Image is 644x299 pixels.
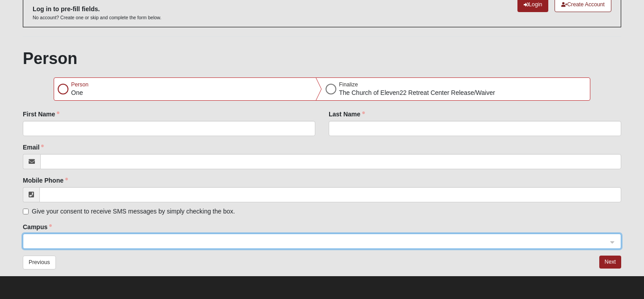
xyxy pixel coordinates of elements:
span: Finalize [339,81,358,88]
h6: Log in to pre-fill fields. [33,5,161,13]
label: First Name [23,110,59,119]
h1: Person [23,49,621,68]
label: Campus [23,222,52,231]
label: Mobile Phone [23,176,68,185]
span: Give your consent to receive SMS messages by simply checking the box. [32,208,235,215]
span: Person [71,81,89,88]
p: No account? Create one or skip and complete the form below. [33,14,161,21]
p: One [71,88,89,98]
p: The Church of Eleven22 Retreat Center Release/Waiver [339,88,495,98]
button: Next [599,256,621,269]
label: Email [23,143,44,152]
button: Previous [23,256,56,269]
label: Last Name [329,110,365,119]
input: Give your consent to receive SMS messages by simply checking the box. [23,209,29,214]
